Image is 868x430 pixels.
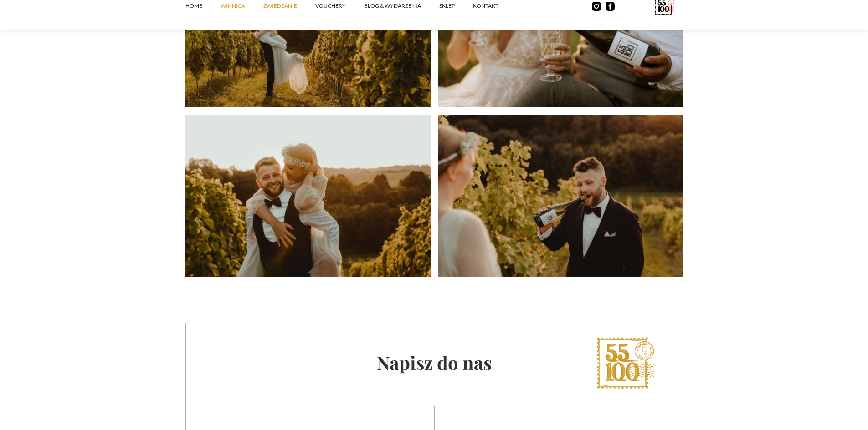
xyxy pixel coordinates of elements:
[438,115,683,278] img: Wedding session in a vineyard, the groom opens the wine cork with his teeth
[186,350,683,374] h2: Napisz do nas
[185,115,431,278] img: Wedding session in a vineyard, the groom carries the bride on his back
